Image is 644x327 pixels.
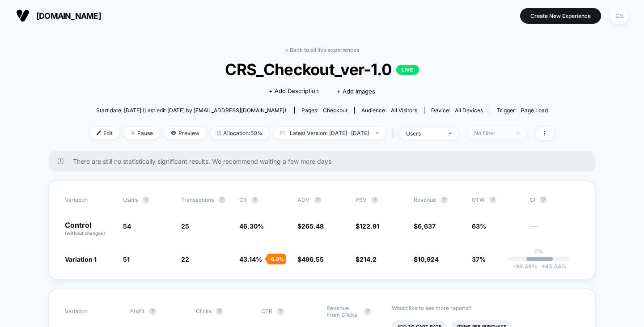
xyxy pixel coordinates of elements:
[472,196,521,204] span: OTW
[130,308,144,314] span: Profit
[13,8,104,23] button: [DOMAIN_NAME]
[36,11,101,21] span: [DOMAIN_NAME]
[608,7,631,25] button: CS
[472,255,486,263] span: 37%
[356,255,377,263] span: $
[418,222,436,230] span: 6,637
[521,107,548,114] span: Page Load
[337,88,375,95] span: + Add Images
[181,196,214,203] span: Transactions
[65,305,114,318] span: Variation
[239,222,264,230] span: 46.30 %
[530,196,579,204] span: CI
[360,255,377,263] span: 214.2
[123,255,130,263] span: 51
[65,255,97,263] span: Variation 1
[216,308,223,315] button: ?
[196,308,212,314] span: Clicks
[396,65,419,75] p: LIVE
[361,107,417,114] div: Audience:
[131,131,135,135] img: end
[274,127,386,139] span: Latest Version: [DATE] - [DATE]
[123,222,131,230] span: 54
[418,255,439,263] span: 10,924
[376,132,379,134] img: end
[406,130,442,137] div: users
[542,263,545,270] span: +
[537,263,567,270] span: 43.04 %
[513,263,537,270] span: -39.49 %
[371,196,378,204] button: ?
[90,127,119,139] span: Edit
[530,224,579,237] span: ---
[65,230,105,236] span: (without changes)
[261,308,272,314] span: CTR
[269,87,319,96] span: + Add Description
[239,196,247,203] span: CR
[239,255,262,263] span: 43.14 %
[301,222,324,230] span: 265.48
[449,132,452,134] img: end
[73,157,577,165] span: There are still no statistically significant results. We recommend waiting a few more days
[414,255,439,263] span: $
[520,8,601,24] button: Create New Experience
[251,196,258,204] button: ?
[497,107,548,114] div: Trigger:
[218,196,225,204] button: ?
[356,222,379,230] span: $
[65,196,114,204] span: Variation
[217,131,221,136] img: rebalance
[356,196,367,203] span: PSV
[455,107,483,114] span: all devices
[391,107,417,114] span: All Visitors
[538,255,540,261] p: |
[267,254,286,264] div: - 6.8 %
[297,222,324,230] span: $
[414,222,436,230] span: $
[610,7,628,25] div: CS
[211,127,269,139] span: Allocation: 50%
[441,196,448,204] button: ?
[65,221,114,237] p: Control
[472,222,486,230] span: 63%
[142,196,149,204] button: ?
[277,308,284,315] button: ?
[314,196,321,204] button: ?
[474,130,510,136] div: No Filter
[326,305,360,318] span: Revenue From Clicks
[297,196,309,203] span: AOV
[124,127,160,139] span: Pause
[181,222,189,230] span: 25
[301,255,324,263] span: 496.55
[280,131,285,135] img: calendar
[392,305,579,311] p: Would like to see more reports?
[517,132,520,134] img: end
[301,107,347,114] div: Pages:
[297,255,324,263] span: $
[164,127,206,139] span: Preview
[181,255,189,263] span: 22
[97,131,101,135] img: edit
[390,127,399,140] span: |
[540,196,547,204] button: ?
[123,196,138,203] span: users
[149,308,156,315] button: ?
[414,196,436,203] span: Revenue
[424,107,490,114] span: Device:
[489,196,496,204] button: ?
[534,248,543,255] p: 0%
[323,107,347,114] span: checkout
[113,60,531,79] span: CRS_Checkout_ver-1.0
[96,107,286,114] span: Start date: [DATE] (Last edit [DATE] by [EMAIL_ADDRESS][DOMAIN_NAME])
[364,308,371,315] button: ?
[285,47,359,53] a: < Back to all live experiences
[360,222,379,230] span: 122.91
[16,9,30,22] img: Visually logo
